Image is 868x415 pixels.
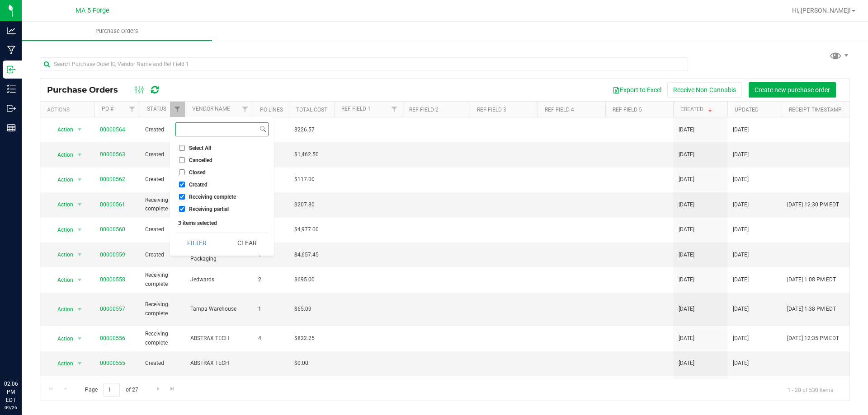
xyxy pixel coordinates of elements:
span: $4,977.00 [294,225,319,234]
a: 00000559 [100,252,125,258]
span: Jedwards [190,275,247,284]
span: select [74,357,85,370]
span: Created [145,251,179,259]
span: select [74,248,85,261]
a: Ref Field 4 [545,107,574,113]
a: Go to the last page [166,383,179,395]
span: $65.09 [294,305,311,313]
button: Clear [225,233,269,253]
span: $207.80 [294,201,315,209]
span: Page of 27 [77,383,146,397]
span: Create new purchase order [755,86,830,93]
span: select [74,332,85,345]
a: 00000562 [100,176,125,182]
a: 00000555 [100,360,125,366]
span: Action [49,303,74,316]
span: $117.00 [294,175,315,184]
span: Receiving partial [189,206,229,212]
a: Go to the next page [151,383,165,395]
input: Cancelled [179,157,185,163]
a: 00000557 [100,306,125,312]
span: Receiving complete [145,196,179,213]
span: Action [49,149,74,161]
a: 00000563 [100,151,125,158]
span: 4 [258,334,283,343]
span: [DATE] 12:30 PM EDT [787,201,839,209]
span: Action [49,248,74,261]
inline-svg: Manufacturing [7,46,16,55]
span: Created [189,182,208,187]
span: [DATE] [679,305,694,313]
span: $0.00 [294,359,308,368]
a: 00000558 [100,276,125,283]
span: Receiving complete [145,300,179,317]
span: Action [49,198,74,211]
span: [DATE] [679,334,694,343]
input: Receiving partial [179,206,185,212]
inline-svg: Reports [7,123,16,132]
a: Ref Field 3 [477,107,506,113]
span: Closed [189,170,206,175]
div: Actions [47,107,91,113]
span: Created [145,175,179,184]
span: Action [49,274,74,286]
div: 3 items selected [178,220,266,226]
a: Purchase Orders [22,22,212,41]
span: Cancelled [189,158,212,163]
input: Search Purchase Order ID, Vendor Name and Ref Field 1 [40,57,688,71]
a: Filter [238,102,253,117]
inline-svg: Outbound [7,104,16,113]
span: Created [145,150,179,159]
span: [DATE] [733,305,749,313]
span: select [74,149,85,161]
span: [DATE] [679,275,694,284]
span: ABSTRAX TECH [190,359,247,368]
span: Created [145,225,179,234]
span: [DATE] [733,251,749,259]
button: Export to Excel [607,82,667,98]
span: [DATE] 12:35 PM EDT [787,334,839,343]
p: 02:06 PM EDT [4,380,18,404]
input: Receiving complete [179,194,185,200]
a: Ref Field 2 [409,107,439,113]
input: Closed [179,169,185,175]
span: [DATE] [679,175,694,184]
span: [DATE] [733,126,749,134]
span: Tampa Warehouse [190,305,247,313]
span: Action [49,332,74,345]
span: [DATE] [733,150,749,159]
span: $695.00 [294,275,315,284]
span: Action [49,357,74,370]
span: Created [145,359,179,368]
input: Search [176,123,258,136]
a: Filter [387,102,402,117]
a: Receipt Timestamp [789,107,842,113]
a: 00000556 [100,335,125,341]
span: 1 - 20 of 530 items [780,383,840,396]
span: [DATE] [733,225,749,234]
span: [DATE] 1:08 PM EDT [787,275,836,284]
span: [DATE] [733,334,749,343]
a: 00000564 [100,126,125,133]
span: Select All [189,145,211,151]
span: Purchase Orders [83,27,151,35]
span: select [74,303,85,316]
button: Create new purchase order [749,82,836,98]
button: Receive Non-Cannabis [667,82,742,98]
span: select [74,198,85,211]
a: Updated [735,107,759,113]
span: [DATE] [733,275,749,284]
span: [DATE] [679,251,694,259]
inline-svg: Inventory [7,84,16,93]
span: [DATE] [679,150,694,159]
a: PO Lines [260,107,283,113]
button: Filter [175,233,219,253]
span: MA 5 Forge [75,7,109,14]
span: $4,657.45 [294,251,319,259]
span: [DATE] [733,201,749,209]
span: [DATE] [679,225,694,234]
input: Select All [179,145,185,151]
span: Hi, [PERSON_NAME]! [792,7,851,14]
span: [DATE] [679,201,694,209]
a: Total Cost [296,107,327,113]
